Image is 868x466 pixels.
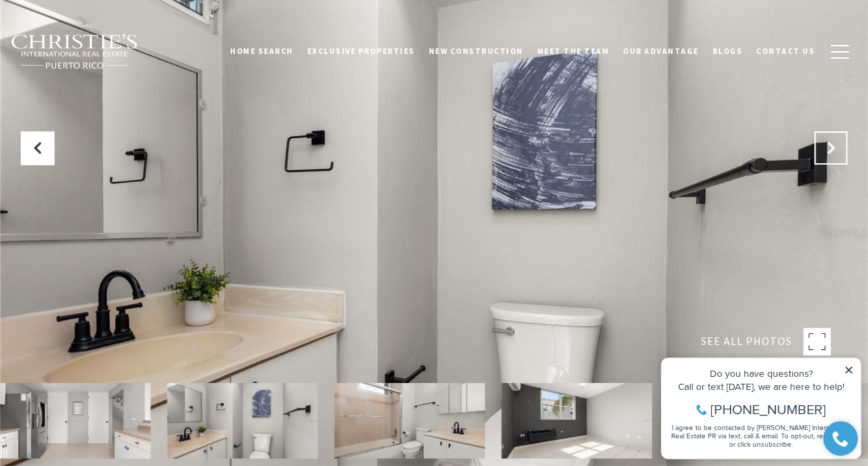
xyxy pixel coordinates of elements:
div: Call or text [DATE], we are here to help! [15,44,200,54]
img: 330 RESIDENCES AT ESCORIAL #330 [501,383,652,458]
button: button [822,32,858,72]
a: Our Advantage [616,34,706,68]
a: Exclusive Properties [300,34,422,68]
button: Next Slide [814,131,847,165]
a: Home Search [223,34,300,68]
img: Christie's International Real Estate black text logo [10,34,139,70]
img: 330 RESIDENCES AT ESCORIAL #330 [334,383,485,458]
button: Previous Slide [21,131,54,165]
img: 330 RESIDENCES AT ESCORIAL #330 [167,383,318,458]
a: Blogs [706,34,750,68]
span: Contact Us [756,46,815,56]
a: Meet the Team [530,34,617,68]
span: Exclusive Properties [307,46,415,56]
span: Blogs [713,46,743,56]
span: [PHONE_NUMBER] [57,65,172,79]
span: Our Advantage [623,46,699,56]
span: I agree to be contacted by [PERSON_NAME] International Real Estate PR via text, call & email. To ... [17,85,197,111]
span: New Construction [429,46,523,56]
span: SEE ALL PHOTOS [701,333,792,351]
a: New Construction [422,34,530,68]
div: Do you have questions? [15,31,200,41]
